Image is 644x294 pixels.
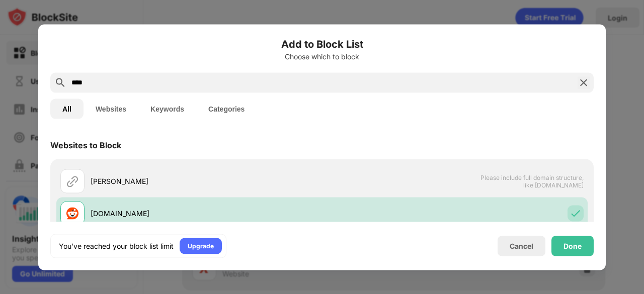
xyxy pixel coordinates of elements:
button: Websites [84,99,138,119]
div: [PERSON_NAME] [91,176,322,186]
button: All [50,99,84,119]
div: Cancel [510,242,533,250]
div: Done [563,242,582,250]
img: favicons [66,207,78,219]
div: You’ve reached your block list limit [59,241,174,251]
img: search.svg [54,76,66,88]
div: Websites to Block [50,140,121,150]
button: Keywords [138,99,196,119]
img: search-close [578,76,590,88]
span: Please include full domain structure, like [DOMAIN_NAME] [480,173,584,188]
h6: Add to Block List [50,36,594,51]
div: Upgrade [188,241,214,251]
div: Choose which to block [50,52,594,60]
div: [DOMAIN_NAME] [91,208,322,219]
button: Categories [196,99,257,119]
img: url.svg [66,175,78,187]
